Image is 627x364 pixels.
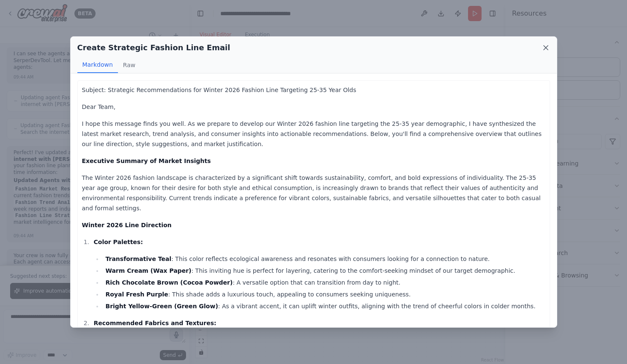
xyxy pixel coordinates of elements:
[82,222,172,228] strong: Winter 2026 Line Direction
[82,85,545,95] p: Subject: Strategic Recommendations for Winter 2026 Fashion Line Targeting 25-35 Year Olds
[103,254,545,264] li: : This color reflects ecological awareness and resonates with consumers looking for a connection ...
[103,301,545,311] li: : As a vibrant accent, it can uplift winter outfits, aligning with the trend of cheerful colors i...
[82,102,545,112] p: Dear Team,
[93,320,216,326] strong: Recommended Fabrics and Textures:
[77,57,118,73] button: Markdown
[82,173,545,213] p: The Winter 2026 fashion landscape is characterized by a significant shift towards sustainability,...
[105,255,171,262] strong: Transformative Teal
[105,279,233,286] strong: Rich Chocolate Brown (Cocoa Powder)
[82,158,211,164] strong: Executive Summary of Market Insights
[105,267,191,274] strong: Warm Cream (Wax Paper)
[103,289,545,299] li: : This shade adds a luxurious touch, appealing to consumers seeking uniqueness.
[105,303,218,310] strong: Bright Yellow-Green (Green Glow)
[105,291,168,298] strong: Royal Fresh Purple
[93,239,143,245] strong: Color Palettes:
[118,57,140,73] button: Raw
[77,42,230,54] h2: Create Strategic Fashion Line Email
[103,277,545,288] li: : A versatile option that can transition from day to night.
[82,119,545,149] p: I hope this message finds you well. As we prepare to develop our Winter 2026 fashion line targeti...
[103,266,545,276] li: : This inviting hue is perfect for layering, catering to the comfort-seeking mindset of our targe...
